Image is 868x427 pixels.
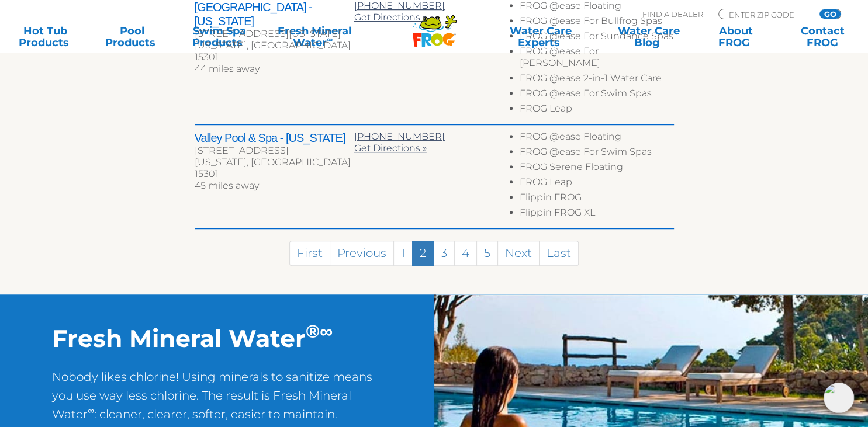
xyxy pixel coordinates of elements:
[195,131,354,145] h2: Valley Pool & Spa - [US_STATE]
[185,25,253,48] a: Swim SpaProducts
[520,131,673,146] li: FROG @ease Floating
[728,9,807,19] input: Zip Code Form
[195,63,260,74] span: 44 miles away
[520,30,673,46] li: FROG @ease For Sundance Spas
[520,176,673,192] li: FROG Leap
[520,46,673,72] li: FROG @ease For [PERSON_NAME]
[497,241,540,266] a: Next
[195,145,354,157] div: [STREET_ADDRESS]
[330,241,394,266] a: Previous
[476,241,498,266] a: 5
[289,241,330,266] a: First
[539,241,579,266] a: Last
[52,324,382,353] h2: Fresh Mineral Water
[354,143,427,154] a: Get Directions »
[819,9,841,19] input: GO
[354,131,445,142] a: [PHONE_NUMBER]
[789,25,856,48] a: ContactFROG
[412,241,434,266] a: 2
[433,241,455,266] a: 3
[702,25,770,48] a: AboutFROG
[99,25,167,48] a: PoolProducts
[393,241,413,266] a: 1
[520,15,673,30] li: FROG @ease For Bullfrog Spas
[195,180,259,191] span: 45 miles away
[306,320,320,342] sup: ®
[195,157,354,180] div: [US_STATE], [GEOGRAPHIC_DATA] 15301
[520,103,673,118] li: FROG Leap
[520,88,673,103] li: FROG @ease For Swim Spas
[520,207,673,222] li: Flippin FROG XL
[520,192,673,207] li: Flippin FROG
[12,25,79,48] a: Hot TubProducts
[88,405,94,416] sup: ∞
[520,72,673,88] li: FROG @ease 2-in-1 Water Care
[454,241,477,266] a: 4
[195,40,354,63] div: [US_STATE], [GEOGRAPHIC_DATA] 15301
[320,320,333,342] sup: ∞
[354,12,427,23] a: Get Directions »
[520,146,673,161] li: FROG @ease For Swim Spas
[195,28,354,40] div: [STREET_ADDRESS][US_STATE]
[520,161,673,176] li: FROG Serene Floating
[824,383,854,413] img: openIcon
